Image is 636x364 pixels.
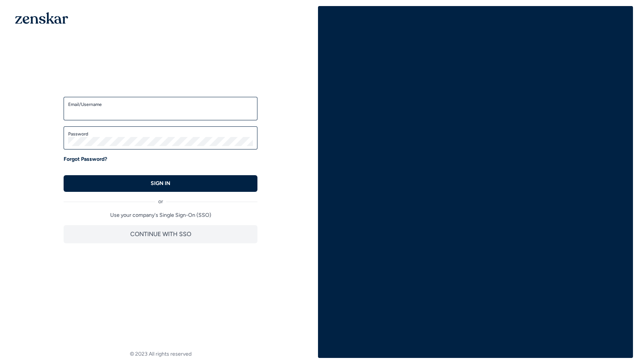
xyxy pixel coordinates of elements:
[151,180,170,187] p: SIGN IN
[64,225,257,243] button: CONTINUE WITH SSO
[3,350,318,358] footer: © 2023 All rights reserved
[15,12,68,24] img: 1OGAJ2xQqyY4LXKgY66KYq0eOWRCkrZdAb3gUhuVAqdWPZE9SRJmCz+oDMSn4zDLXe31Ii730ItAGKgCKgCCgCikA4Av8PJUP...
[64,175,257,192] button: SIGN IN
[68,101,253,107] label: Email/Username
[64,192,257,205] div: or
[64,156,107,163] a: Forgot Password?
[64,212,257,219] p: Use your company's Single Sign-On (SSO)
[68,131,253,137] label: Password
